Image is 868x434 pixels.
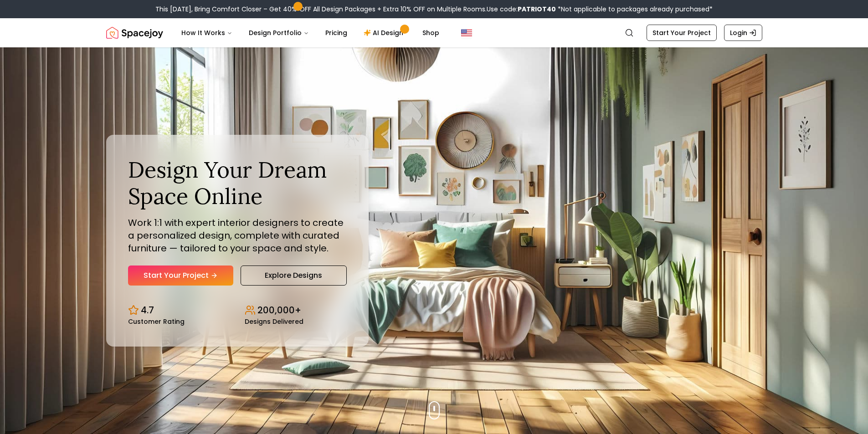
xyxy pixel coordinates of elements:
span: *Not applicable to packages already purchased* [556,5,713,14]
a: AI Design [356,24,413,42]
a: Pricing [318,24,354,42]
div: This [DATE], Bring Comfort Closer – Get 40% OFF All Design Packages + Extra 10% OFF on Multiple R... [155,5,713,14]
p: 4.7 [141,304,154,317]
a: Login [724,25,762,41]
a: Start Your Project [647,25,717,41]
b: PATRIOT40 [518,5,556,14]
p: Work 1:1 with expert interior designers to create a personalized design, complete with curated fu... [128,216,347,255]
span: Use code: [487,5,556,14]
h1: Design Your Dream Space Online [128,157,347,209]
img: Spacejoy Logo [106,24,163,42]
nav: Global [106,18,762,47]
a: Start Your Project [128,266,233,286]
small: Customer Rating [128,318,185,325]
button: How It Works [174,24,240,42]
nav: Main [174,24,447,42]
p: 200,000+ [257,304,301,317]
a: Explore Designs [241,266,347,286]
button: Design Portfolio [241,24,316,42]
div: Design stats [128,296,347,325]
a: Spacejoy [106,24,163,42]
a: Shop [415,24,447,42]
small: Designs Delivered [245,318,303,325]
img: United States [461,27,472,38]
